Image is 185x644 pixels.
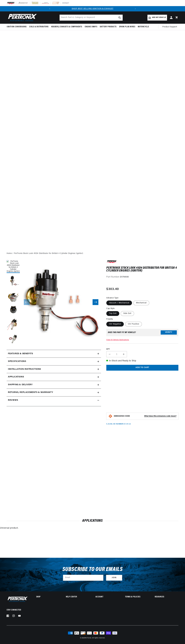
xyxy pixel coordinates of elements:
summary: Ignition Conversions [7,24,28,30]
p: Stay Connected [7,609,28,611]
strong: D176600 [120,276,129,278]
a: PerTronix Stock Look 45D4 Distributor for British 4 Cylinder Engines (Ignitor) [14,252,83,255]
summary: Engine Swaps [83,24,99,30]
img: Pertronix [7,596,28,602]
label: Mechanical [133,301,149,305]
summary: Returns, Replacements & Warranty [7,389,101,396]
summary: Resources [155,596,178,598]
a: Add my vehicle [147,15,167,21]
media-gallery: Gallery Viewer [7,260,101,345]
h3: Subscribe to our emails [62,567,123,572]
span: Add my vehicle [152,16,166,19]
input: Email [63,575,103,581]
img: Emissions code [108,414,113,418]
summary: Coils & Distributors [28,24,50,30]
label: Vacuum / Mechanical [106,301,132,305]
strong: EMISSIONS CODE [114,415,130,417]
span: Spark Plug Wires [119,25,135,28]
summary: Terms & policies [125,596,149,598]
span: Motorcycle [138,25,149,28]
legend: Polarity [106,318,113,321]
summary: Shop [36,596,60,598]
summary: Shipping & Delivery [7,381,101,389]
nav: breadcrumbs [7,252,178,255]
summary: Account [95,596,119,598]
button: Slide right [93,299,98,305]
button: Translation missing: en.sections.announcements.previous_announcement [47,6,52,11]
span: Applications [8,375,24,379]
h1: PerTronix Stock Look 45D4 Distributor for British 4 Cylinder Engines (Ignitor) [106,267,178,272]
h2: Installation instructions [8,368,41,371]
label: QTY [106,348,178,350]
button: Verify [161,330,177,335]
button: Slide left [24,299,30,305]
button: EMISSIONS CODEWhat does this emissions code mean? [114,415,176,417]
h2: Shipping & Delivery [8,383,33,387]
summary: Reviews [7,396,101,404]
img: Pertronix [7,13,37,22]
div: 1 of 2 [52,7,133,10]
span: Ignition Conversions [7,25,27,28]
small: All rights reserved. [92,637,105,639]
legend: Cap Style [106,307,115,310]
summary: Spark Plug Wires [118,24,137,30]
button: Load image 6 in gallery view [7,333,20,346]
summary: Specifications [7,358,101,365]
summary: Product Support [162,24,178,30]
span: Battery Products [100,25,117,28]
button: search button [117,15,123,21]
label: 12V Negative [106,322,124,327]
span: Coils & Distributors [29,25,49,28]
h2: Reviews [8,399,18,402]
p: In-Stock and Ready to Ship [106,359,178,363]
a: View All Vehicle Applications [106,339,129,341]
button: Subscribe [106,575,122,581]
span: Engine Swaps [85,25,97,28]
button: Load image 3 in gallery view [7,289,20,302]
summary: Help Center [66,596,90,598]
summary: Features & Benefits [7,350,101,358]
a: SHOP BEST SELLING IGNITION & EXHAUST [72,8,113,10]
strong: What does this emissions code mean? [144,415,176,417]
h2: Features & Benefits [8,352,33,356]
h2: Returns, Replacements & Warranty [8,391,53,394]
summary: Motorcycle [136,24,150,30]
h2: Applications [7,519,178,522]
legend: Advance Type [106,297,119,299]
div: Part Number: [106,275,178,279]
small: © 2025 . [80,637,92,639]
a: PerTronix [85,637,91,639]
label: 12V Positive [125,322,142,327]
a: Home [7,252,12,255]
div: Announcement [52,7,133,10]
a: Applications [7,373,101,381]
button: Load image 2 in gallery view [7,274,20,288]
button: Add to cart [106,365,178,371]
h2: Specifications [8,360,26,363]
span: Headers, Exhausts & Components [51,25,82,28]
summary: Battery Products [99,24,118,30]
summary: Installation instructions [7,365,101,373]
div: Does This part fit My vehicle? [108,331,136,334]
input: Search Part #, Category or Keyword [60,15,123,21]
button: Translation missing: en.sections.announcements.next_announcement [133,6,138,11]
button: Load image 4 in gallery view [7,303,20,317]
span: $303.40 [106,287,119,292]
span: Product Support [162,25,177,28]
button: Load image 5 in gallery view [7,318,20,331]
summary: Headers, Exhausts & Components [50,24,83,30]
button: Load image 1 in gallery view [7,260,20,273]
label: Side Exit [121,311,134,316]
p: C.A.R.B. EO Number: D-57-23 [106,423,131,425]
label: Top Exit [106,311,119,316]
